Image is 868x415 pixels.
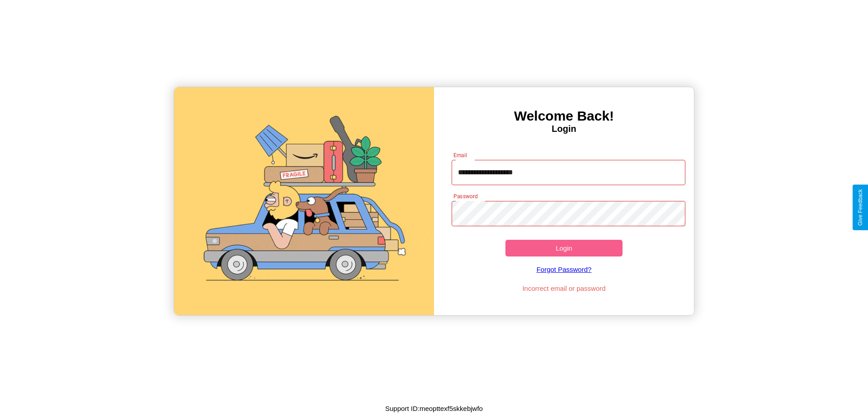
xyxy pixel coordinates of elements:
img: gif [174,87,434,315]
label: Password [453,192,477,200]
h4: Login [434,124,694,134]
div: Give Feedback [857,189,863,226]
label: Email [453,151,467,159]
a: Forgot Password? [447,256,681,282]
h3: Welcome Back! [434,108,694,124]
p: Incorrect email or password [447,282,681,294]
button: Login [505,240,623,256]
p: Support ID: meopttexf5skkebjwfo [385,402,483,415]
